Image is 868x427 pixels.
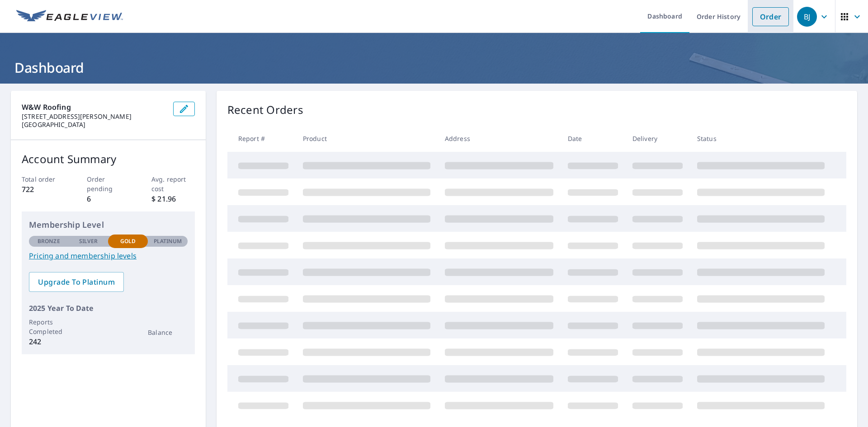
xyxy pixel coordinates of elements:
[29,219,188,231] p: Membership Level
[151,174,195,193] p: Avg. report cost
[22,174,65,184] p: Total order
[625,125,690,152] th: Delivery
[29,272,124,292] a: Upgrade To Platinum
[22,151,195,167] p: Account Summary
[29,317,69,336] p: Reports Completed
[22,102,166,113] p: W&W Roofing
[29,303,188,314] p: 2025 Year To Date
[79,237,98,245] p: Silver
[227,102,303,118] p: Recent Orders
[752,7,789,26] a: Order
[690,125,832,152] th: Status
[561,125,625,152] th: Date
[154,237,182,245] p: Platinum
[120,237,136,245] p: Gold
[227,125,296,152] th: Report #
[36,277,117,287] span: Upgrade To Platinum
[38,237,60,245] p: Bronze
[11,58,857,77] h1: Dashboard
[29,250,188,261] a: Pricing and membership levels
[87,174,130,193] p: Order pending
[22,121,166,129] p: [GEOGRAPHIC_DATA]
[22,184,65,195] p: 722
[148,328,188,337] p: Balance
[151,193,195,204] p: $ 21.96
[797,7,817,27] div: BJ
[438,125,561,152] th: Address
[29,336,69,347] p: 242
[16,10,123,23] img: EV Logo
[22,113,166,121] p: [STREET_ADDRESS][PERSON_NAME]
[296,125,438,152] th: Product
[87,193,130,204] p: 6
